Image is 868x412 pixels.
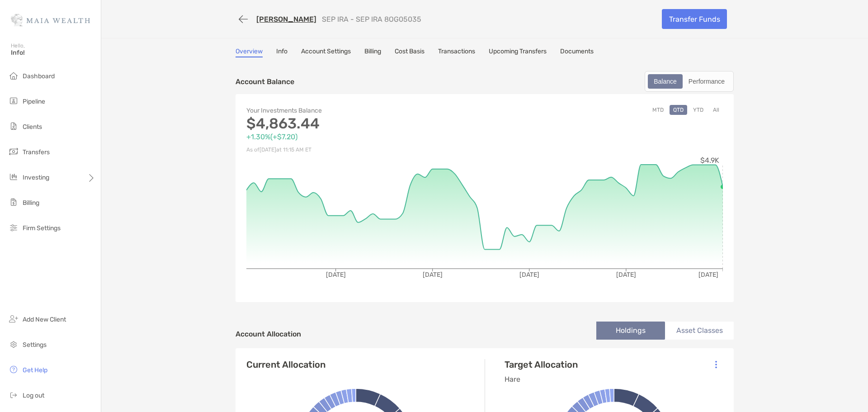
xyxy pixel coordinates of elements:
[326,271,346,279] tspan: [DATE]
[519,271,539,279] tspan: [DATE]
[665,322,734,340] li: Asset Classes
[11,49,95,57] span: Info!
[8,95,19,106] img: pipeline icon
[236,47,263,57] a: Overview
[23,199,39,207] span: Billing
[423,271,443,279] tspan: [DATE]
[246,144,485,156] p: As of [DATE] at 11:15 AM ET
[246,359,325,370] h4: Current Allocation
[23,123,42,131] span: Clients
[715,360,717,369] img: Icon List Menu
[489,47,547,57] a: Upcoming Transfers
[8,339,19,350] img: settings icon
[8,389,19,400] img: logout icon
[700,156,719,165] tspan: $4.9K
[649,75,682,88] div: Balance
[505,359,578,370] h4: Target Allocation
[8,146,19,157] img: transfers icon
[322,15,421,24] p: SEP IRA - SEP IRA 8OG05035
[23,72,55,80] span: Dashboard
[23,316,66,323] span: Add New Client
[23,366,47,374] span: Get Help
[438,47,475,57] a: Transactions
[689,105,707,115] button: YTD
[8,70,19,81] img: dashboard icon
[8,313,19,324] img: add_new_client icon
[505,374,578,385] p: Hare
[596,322,665,340] li: Holdings
[649,105,667,115] button: MTD
[23,392,44,399] span: Log out
[8,171,19,182] img: investing icon
[23,341,47,349] span: Settings
[11,4,90,36] img: Zoe Logo
[645,71,734,92] div: segmented control
[670,105,687,115] button: QTD
[616,271,636,279] tspan: [DATE]
[662,9,727,29] a: Transfer Funds
[236,330,301,338] h4: Account Allocation
[23,174,49,181] span: Investing
[560,47,594,57] a: Documents
[246,105,485,116] p: Your Investments Balance
[8,197,19,208] img: billing icon
[8,121,19,132] img: clients icon
[23,224,61,232] span: Firm Settings
[8,364,19,375] img: get-help icon
[23,148,50,156] span: Transfers
[236,76,294,87] p: Account Balance
[698,271,718,279] tspan: [DATE]
[709,105,723,115] button: All
[246,118,485,129] p: $4,863.44
[364,47,381,57] a: Billing
[301,47,351,57] a: Account Settings
[256,15,316,24] a: [PERSON_NAME]
[23,98,45,105] span: Pipeline
[395,47,425,57] a: Cost Basis
[684,75,730,88] div: Performance
[246,131,485,142] p: +1.30% ( +$7.20 )
[276,47,288,57] a: Info
[8,222,19,233] img: firm-settings icon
